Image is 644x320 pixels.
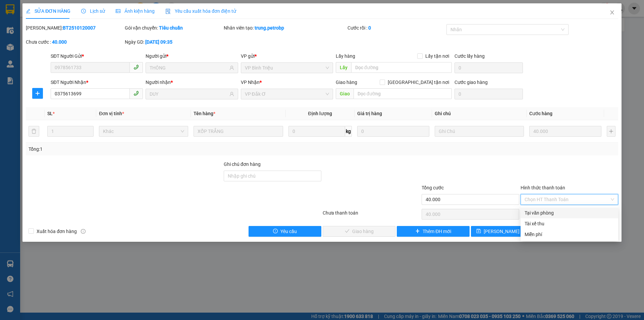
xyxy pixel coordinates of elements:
b: Tiêu chuẩn [159,25,183,31]
span: clock-circle [81,9,86,13]
span: Khác [103,126,184,136]
span: Xuất hóa đơn hàng [34,228,79,235]
span: Tổng cước [422,185,444,190]
button: Close [603,3,622,22]
button: plusThêm ĐH mới [397,226,470,237]
div: Cước rồi : [347,24,445,32]
span: VP Bình Triệu [245,63,329,73]
span: Cước hàng [529,111,552,116]
label: Cước lấy hàng [454,53,485,59]
span: Định lượng [308,111,332,116]
button: save[PERSON_NAME] chuyển hoàn [471,226,544,237]
span: VP Nhận [241,80,260,85]
span: exclamation-circle [273,229,278,234]
span: picture [116,9,120,13]
span: save [476,229,481,234]
label: Ghi chú đơn hàng [224,162,261,167]
input: Cước giao hàng [454,89,523,99]
span: user [229,92,234,96]
span: edit [26,9,31,13]
div: Tại văn phòng [525,209,614,217]
div: SĐT Người Nhận [51,79,143,86]
div: [PERSON_NAME]: [26,24,123,32]
div: Tài xế thu [525,220,614,227]
span: phone [133,64,139,70]
button: delete [29,126,39,137]
input: VD: Bàn, Ghế [194,126,283,137]
span: user [229,65,234,70]
button: exclamation-circleYêu cầu [249,226,321,237]
span: Yêu cầu xuất hóa đơn điện tử [165,8,236,14]
input: 0 [529,126,601,137]
span: [GEOGRAPHIC_DATA] tận nơi [385,79,452,86]
span: SL [47,111,53,116]
span: Giao [336,88,354,99]
span: Giao hàng [336,80,357,85]
div: Người gửi [146,52,238,60]
input: Tên người nhận [150,90,228,98]
span: Tên hàng [194,111,215,116]
label: Cước giao hàng [454,80,488,85]
span: SỬA ĐƠN HÀNG [26,8,70,14]
b: BT2510120007 [63,25,96,31]
b: trung.petrobp [255,25,284,31]
span: VP Đắk Ơ [245,89,329,99]
input: Cước lấy hàng [454,62,523,73]
span: Lấy tận nơi [423,52,452,60]
b: 40.000 [52,39,67,45]
div: SĐT Người Gửi [51,52,143,60]
button: checkGiao hàng [323,226,395,237]
th: Ghi chú [432,107,527,120]
div: Chưa thanh toán [322,209,421,221]
span: close [609,10,615,15]
span: plus [33,91,43,96]
input: 0 [357,126,429,137]
span: Giá trị hàng [357,111,382,116]
div: Ngày GD: [125,38,222,46]
div: VP gửi [241,52,333,60]
span: info-circle [81,229,86,234]
div: Miễn phí [525,231,614,238]
span: Chọn HT Thanh Toán [525,194,614,204]
div: Chưa cước : [26,38,123,46]
input: Dọc đường [354,88,452,99]
span: Đơn vị tính [99,111,124,116]
span: phone [133,91,139,96]
span: kg [345,126,352,137]
span: plus [415,229,420,234]
button: plus [607,126,615,137]
div: Nhân viên tạo: [224,24,346,32]
span: Thêm ĐH mới [423,228,451,235]
span: Yêu cầu [280,228,297,235]
input: Dọc đường [351,62,452,73]
span: Ảnh kiện hàng [116,8,155,14]
input: Tên người gửi [150,64,228,72]
div: Tổng: 1 [29,145,249,153]
input: Ghi Chú [435,126,524,137]
img: icon [165,9,171,14]
label: Hình thức thanh toán [521,185,565,190]
b: [DATE] 09:35 [145,39,172,45]
b: 0 [368,25,371,31]
span: [PERSON_NAME] chuyển hoàn [484,228,547,235]
span: Lấy hàng [336,53,355,59]
button: plus [32,88,43,99]
input: Ghi chú đơn hàng [224,171,321,181]
span: Lịch sử [81,8,105,14]
div: Người nhận [146,79,238,86]
div: Gói vận chuyển: [125,24,222,32]
span: Lấy [336,62,351,73]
